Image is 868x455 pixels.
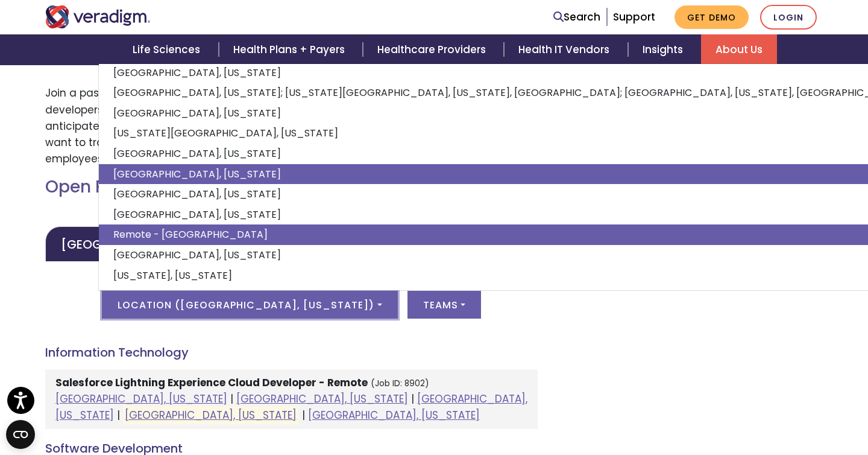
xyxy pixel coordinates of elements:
span: | [230,392,233,406]
span: | [302,408,305,422]
p: Join a passionate team of dedicated associates who work side-by-side with caregivers, developers,... [45,85,538,167]
small: (Job ID: 8902) [371,378,429,389]
a: Health IT Vendors [504,34,627,65]
a: [GEOGRAPHIC_DATA] [45,226,210,262]
a: Health Plans + Payers [219,34,363,65]
a: [GEOGRAPHIC_DATA], [US_STATE] [55,392,227,406]
button: Open CMP widget [6,420,35,449]
button: Teams [407,291,481,319]
a: [GEOGRAPHIC_DATA], [US_STATE] [308,408,480,422]
a: [GEOGRAPHIC_DATA], [US_STATE] [125,408,297,422]
a: Login [760,5,817,30]
a: Life Sciences [118,34,218,65]
h4: Information Technology [45,345,538,360]
a: About Us [701,34,777,65]
a: Support [613,10,655,24]
a: [GEOGRAPHIC_DATA], [US_STATE] [55,392,527,422]
span: | [411,392,414,406]
strong: Salesforce Lightning Experience Cloud Developer - Remote [55,375,368,390]
a: Healthcare Providers [363,34,504,65]
h2: Open Positions [45,177,538,197]
a: Insights [628,34,701,65]
a: [GEOGRAPHIC_DATA], [US_STATE] [236,392,408,406]
img: Veradigm logo [45,5,151,28]
a: Get Demo [675,5,749,29]
button: Location ([GEOGRAPHIC_DATA], [US_STATE]) [102,291,397,319]
span: | [117,408,120,422]
a: Search [553,9,600,25]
